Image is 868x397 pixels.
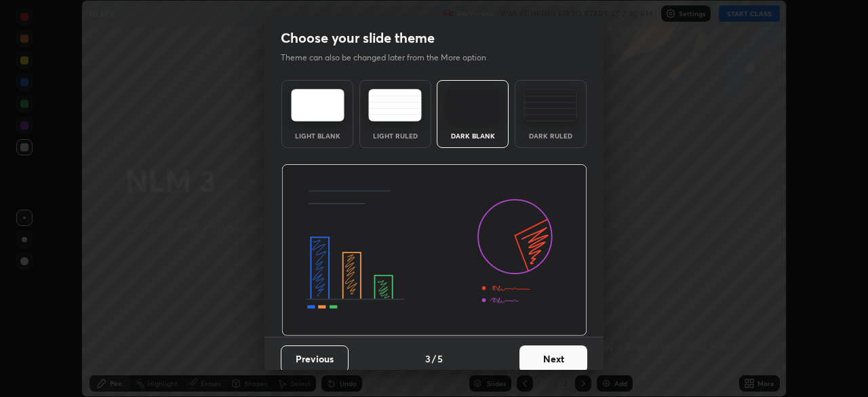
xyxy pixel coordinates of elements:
img: darkRuledTheme.de295e13.svg [524,89,577,121]
img: lightRuledTheme.5fabf969.svg [368,89,422,121]
h4: 3 [425,352,431,366]
h4: 5 [437,352,443,366]
p: Theme can also be changed later from the More option [281,52,500,64]
div: Dark Ruled [524,132,578,139]
h2: Choose your slide theme [281,29,435,47]
h4: / [432,352,436,366]
img: darkTheme.f0cc69e5.svg [446,89,500,121]
img: lightTheme.e5ed3b09.svg [291,89,344,121]
div: Light Ruled [368,132,422,139]
img: darkThemeBanner.d06ce4a2.svg [281,164,587,337]
button: Next [519,345,587,373]
div: Light Blank [290,132,344,139]
div: Dark Blank [446,132,500,139]
button: Previous [281,345,349,373]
